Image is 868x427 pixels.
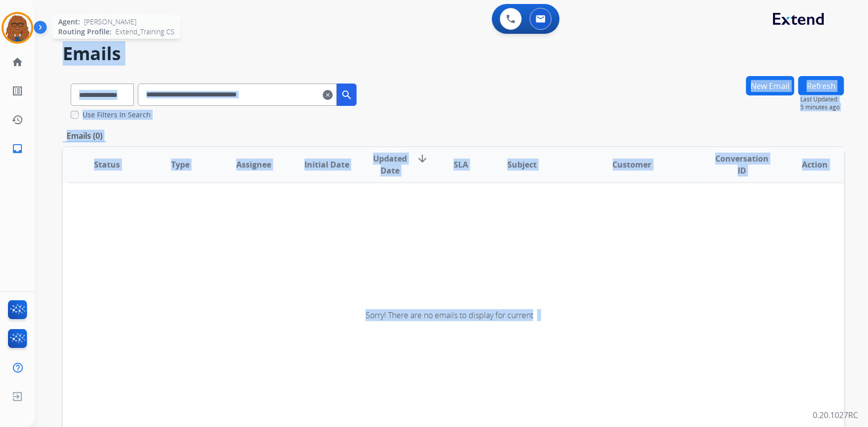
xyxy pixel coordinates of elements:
[236,159,271,171] span: Assignee
[341,89,353,101] mat-icon: search
[366,310,533,321] span: Sorry! There are no emails to display for current
[115,27,175,37] span: Extend_Training CS
[63,130,106,142] p: Emails (0)
[83,110,151,120] label: Use Filters In Search
[507,159,537,171] span: Subject
[11,114,23,126] mat-icon: history
[11,85,23,97] mat-icon: list_alt
[713,153,770,176] span: Conversation ID
[3,14,31,42] img: avatar
[800,103,844,111] span: 5 minutes ago
[813,409,858,421] p: 0.20.1027RC
[613,159,652,171] span: Customer
[304,159,349,171] span: Initial Date
[746,76,794,95] button: New Email
[454,159,468,171] span: SLA
[63,44,844,64] h2: Emails
[58,17,80,27] span: Agent:
[771,147,844,182] th: Action
[416,153,428,165] mat-icon: arrow_downward
[171,159,190,171] span: Type
[798,76,844,95] button: Refresh
[94,159,120,171] span: Status
[800,95,844,103] span: Last Updated:
[58,27,111,37] span: Routing Profile:
[11,56,23,68] mat-icon: home
[11,143,23,155] mat-icon: inbox
[323,89,333,101] mat-icon: clear
[372,153,408,176] span: Updated Date
[84,17,136,27] span: [PERSON_NAME]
